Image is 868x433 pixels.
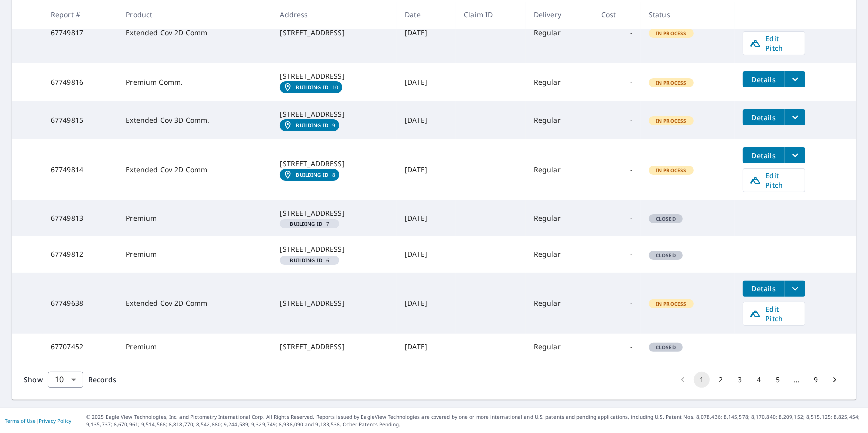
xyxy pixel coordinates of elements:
[280,298,389,308] div: [STREET_ADDRESS]
[789,375,805,385] div: …
[749,34,799,53] span: Edit Pitch
[280,109,389,119] div: [STREET_ADDRESS]
[593,334,641,360] td: -
[526,273,593,334] td: Regular
[732,372,748,388] button: Go to page 3
[118,273,272,334] td: Extended Cov 2D Comm
[43,101,118,139] td: 67749815
[749,171,799,190] span: Edit Pitch
[743,168,805,192] a: Edit Pitch
[48,372,83,388] div: Show 10 records
[296,122,328,128] em: Building ID
[43,334,118,360] td: 67707452
[526,63,593,101] td: Regular
[397,334,456,360] td: [DATE]
[743,302,805,326] a: Edit Pitch
[397,63,456,101] td: [DATE]
[5,418,71,424] p: |
[526,200,593,236] td: Regular
[280,119,339,131] a: Building ID9
[43,200,118,236] td: 67749813
[749,284,779,293] span: Details
[808,372,824,388] button: Go to page 9
[280,244,389,254] div: [STREET_ADDRESS]
[785,71,805,87] button: filesDropdownBtn-67749816
[43,139,118,200] td: 67749814
[280,71,389,81] div: [STREET_ADDRESS]
[397,2,456,63] td: [DATE]
[296,172,328,178] em: Building ID
[785,281,805,297] button: filesDropdownBtn-67749638
[526,236,593,272] td: Regular
[650,79,693,86] span: In Process
[743,147,785,163] button: detailsBtn-67749814
[118,200,272,236] td: Premium
[118,63,272,101] td: Premium Comm.
[751,372,767,388] button: Go to page 4
[650,167,693,174] span: In Process
[118,236,272,272] td: Premium
[743,71,785,87] button: detailsBtn-67749816
[118,334,272,360] td: Premium
[593,200,641,236] td: -
[673,372,844,388] nav: pagination navigation
[280,342,389,352] div: [STREET_ADDRESS]
[743,281,785,297] button: detailsBtn-67749638
[280,81,342,93] a: Building ID10
[743,31,805,55] a: Edit Pitch
[526,139,593,200] td: Regular
[86,413,863,428] p: © 2025 Eagle View Technologies, Inc. and Pictometry International Corp. All Rights Reserved. Repo...
[290,221,322,226] em: Building ID
[749,151,779,160] span: Details
[43,236,118,272] td: 67749812
[749,113,779,122] span: Details
[593,101,641,139] td: -
[397,273,456,334] td: [DATE]
[593,273,641,334] td: -
[118,2,272,63] td: Extended Cov 2D Comm
[650,30,693,37] span: In Process
[593,139,641,200] td: -
[526,101,593,139] td: Regular
[593,2,641,63] td: -
[397,236,456,272] td: [DATE]
[39,417,71,424] a: Privacy Policy
[749,304,799,323] span: Edit Pitch
[48,366,83,394] div: 10
[650,344,682,351] span: Closed
[284,221,335,226] span: 7
[280,169,339,181] a: Building ID8
[593,63,641,101] td: -
[43,2,118,63] td: 67749817
[280,28,389,38] div: [STREET_ADDRESS]
[43,63,118,101] td: 67749816
[650,252,682,259] span: Closed
[397,200,456,236] td: [DATE]
[88,375,116,384] span: Records
[526,334,593,360] td: Regular
[827,372,843,388] button: Go to next page
[397,101,456,139] td: [DATE]
[770,372,786,388] button: Go to page 5
[296,84,328,90] em: Building ID
[785,147,805,163] button: filesDropdownBtn-67749814
[284,258,335,263] span: 6
[650,215,682,222] span: Closed
[749,75,779,84] span: Details
[24,375,43,384] span: Show
[397,139,456,200] td: [DATE]
[118,101,272,139] td: Extended Cov 3D Comm.
[43,273,118,334] td: 67749638
[785,109,805,125] button: filesDropdownBtn-67749815
[713,372,729,388] button: Go to page 2
[650,300,693,307] span: In Process
[280,159,389,169] div: [STREET_ADDRESS]
[743,109,785,125] button: detailsBtn-67749815
[650,117,693,124] span: In Process
[526,2,593,63] td: Regular
[290,258,322,263] em: Building ID
[593,236,641,272] td: -
[694,372,710,388] button: page 1
[118,139,272,200] td: Extended Cov 2D Comm
[280,208,389,218] div: [STREET_ADDRESS]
